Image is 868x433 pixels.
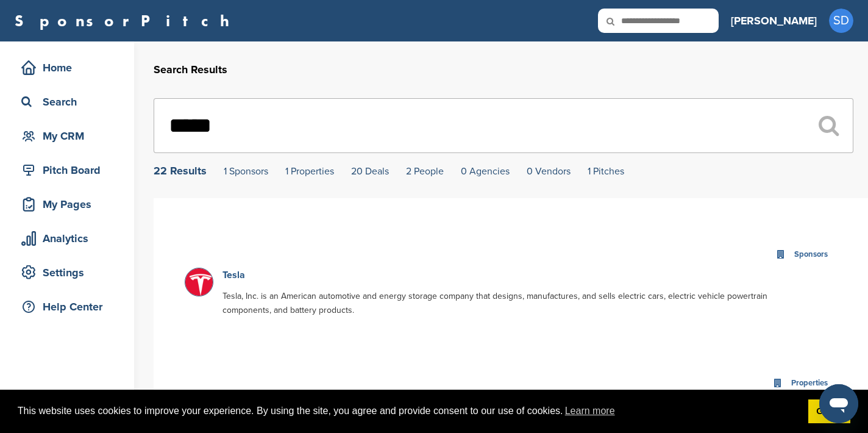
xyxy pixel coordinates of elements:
[819,384,858,423] iframe: Button to launch messaging window
[829,9,853,33] span: SD
[12,54,122,82] a: Home
[12,293,122,321] a: Help Center
[588,165,624,177] a: 1 Pitches
[406,165,444,177] a: 2 People
[12,190,122,218] a: My Pages
[527,165,571,177] a: 0 Vendors
[808,399,850,424] a: dismiss cookie message
[18,57,122,79] div: Home
[12,224,122,252] a: Analytics
[285,165,334,177] a: 1 Properties
[154,62,853,78] h2: Search Results
[12,156,122,184] a: Pitch Board
[18,193,122,215] div: My Pages
[18,296,122,318] div: Help Center
[18,262,122,284] div: Settings
[222,269,245,281] a: Tesla
[731,12,817,29] h3: [PERSON_NAME]
[18,227,122,249] div: Analytics
[18,159,122,181] div: Pitch Board
[788,376,831,390] div: Properties
[18,125,122,147] div: My CRM
[224,165,268,177] a: 1 Sponsors
[154,165,207,176] div: 22 Results
[731,7,817,34] a: [PERSON_NAME]
[18,402,799,420] span: This website uses cookies to improve your experience. By using the site, you agree and provide co...
[12,88,122,116] a: Search
[12,122,122,150] a: My CRM
[185,268,216,312] img: Data
[222,289,797,317] p: Tesla, Inc. is an American automotive and energy storage company that designs, manufactures, and ...
[791,248,831,262] div: Sponsors
[461,165,510,177] a: 0 Agencies
[18,91,122,113] div: Search
[12,259,122,287] a: Settings
[351,165,389,177] a: 20 Deals
[563,402,617,420] a: learn more about cookies
[15,13,237,29] a: SponsorPitch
